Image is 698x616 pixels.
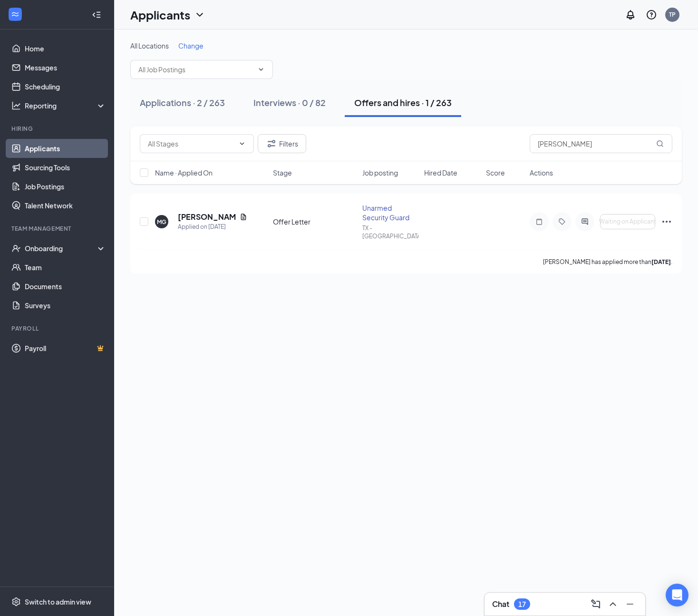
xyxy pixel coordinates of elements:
[590,598,601,610] svg: ComposeMessage
[178,212,236,222] h5: [PERSON_NAME]
[92,10,101,20] svg: Collapse
[646,9,657,20] svg: QuestionInfo
[25,597,91,606] div: Switch to admin view
[424,168,457,177] span: Hired Date
[194,9,205,20] svg: ChevronDown
[25,39,106,58] a: Home
[11,125,104,133] div: Hiring
[11,225,104,233] div: Team Management
[25,244,98,253] div: Onboarding
[25,58,106,77] a: Messages
[11,244,21,253] svg: UserCheck
[238,140,246,147] svg: ChevronDown
[25,277,106,296] a: Documents
[656,140,664,147] svg: MagnifyingGlass
[178,222,247,232] div: Applied on [DATE]
[148,138,234,149] input: All Stages
[622,596,638,612] button: Minimize
[492,599,509,609] h3: Chat
[599,218,656,225] span: Waiting on Applicant
[556,218,568,225] svg: Tag
[486,168,505,177] span: Score
[25,139,106,158] a: Applicants
[25,296,106,315] a: Surveys
[362,168,398,177] span: Job posting
[155,168,213,177] span: Name · Applied On
[178,41,204,50] span: Change
[607,598,619,610] svg: ChevronUp
[11,597,21,606] svg: Settings
[273,217,357,226] div: Offer Letter
[530,168,553,177] span: Actions
[257,66,265,73] svg: ChevronDown
[25,258,106,277] a: Team
[258,134,306,153] button: Filter Filters
[266,138,277,149] svg: Filter
[362,224,418,240] div: TX - [GEOGRAPHIC_DATA]
[605,596,620,612] button: ChevronUp
[11,324,104,332] div: Payroll
[543,258,672,266] p: [PERSON_NAME] has applied more than .
[240,213,247,221] svg: Document
[130,41,169,50] span: All Locations
[11,101,21,110] svg: Analysis
[579,218,591,225] svg: ActiveChat
[25,77,106,96] a: Scheduling
[25,196,106,215] a: Talent Network
[130,7,190,23] h1: Applicants
[25,158,106,177] a: Sourcing Tools
[354,97,452,108] div: Offers and hires · 1 / 263
[588,596,603,612] button: ComposeMessage
[10,10,20,19] svg: WorkstreamLogo
[669,10,676,19] div: TP
[661,216,672,227] svg: Ellipses
[625,9,636,20] svg: Notifications
[600,214,655,229] button: Waiting on Applicant
[138,64,253,75] input: All Job Postings
[362,203,418,222] div: Unarmed Security Guard
[651,258,671,265] b: [DATE]
[273,168,292,177] span: Stage
[533,218,545,225] svg: Note
[624,598,636,610] svg: Minimize
[140,97,225,108] div: Applications · 2 / 263
[25,339,106,358] a: PayrollCrown
[666,584,688,606] div: Open Intercom Messenger
[25,101,107,110] div: Reporting
[530,134,672,153] input: Search in offers and hires
[25,177,106,196] a: Job Postings
[518,600,526,608] div: 17
[253,97,326,108] div: Interviews · 0 / 82
[157,218,166,226] div: MG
